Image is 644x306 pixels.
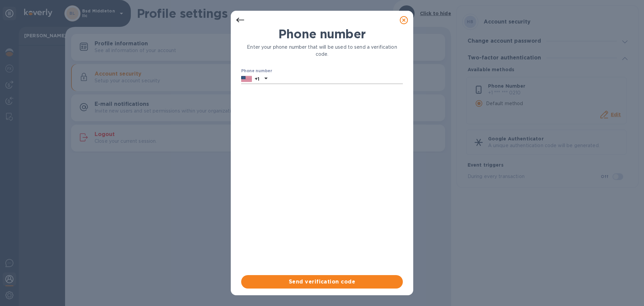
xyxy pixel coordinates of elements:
p: +1 [255,76,259,82]
h1: Phone number [241,27,403,41]
label: Phone number [241,69,272,73]
button: Send verification code [241,275,403,289]
img: US [241,75,252,83]
span: Send verification code [247,278,397,286]
p: Enter your phone number that will be used to send a verification code. [241,44,403,58]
